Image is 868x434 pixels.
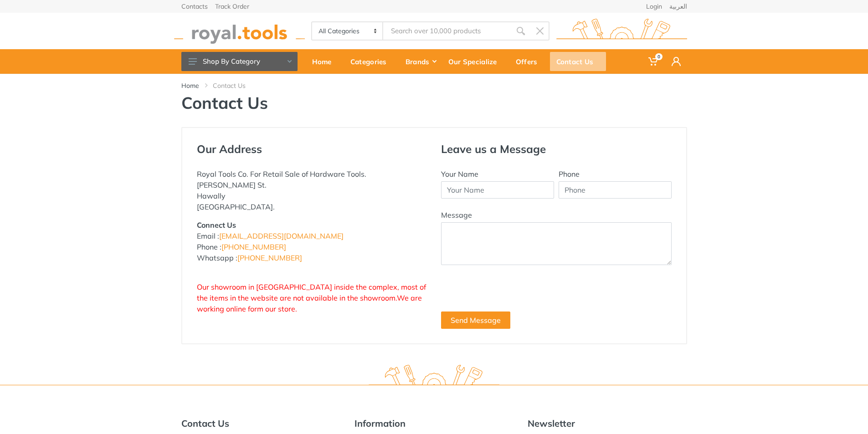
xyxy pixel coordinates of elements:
a: Home [306,49,344,74]
button: Send Message [441,311,510,329]
a: Categories [344,49,399,74]
input: Your Name [441,181,554,199]
h5: Contact Us [181,418,341,429]
a: Home [181,81,199,90]
h4: Our Address [197,143,427,156]
input: Phone [559,181,672,199]
div: Brands [399,52,442,71]
a: Login [646,3,662,10]
a: Our Specialize [442,49,509,74]
li: Contact Us [213,81,259,90]
img: royal.tools Logo [174,19,305,44]
h1: Contact Us [181,93,687,112]
a: Contact Us [550,49,606,74]
input: Site search [383,21,511,41]
a: [PHONE_NUMBER] [237,253,302,262]
a: Contacts [181,3,208,10]
a: 0 [642,49,665,74]
a: Track Order [215,3,249,10]
h5: Newsletter [528,418,687,429]
div: Categories [344,52,399,71]
div: Contact Us [550,52,606,71]
strong: Connect Us [197,220,236,230]
span: 0 [655,53,663,60]
p: Email : Phone : Whatsapp : [197,220,427,263]
iframe: reCAPTCHA [441,276,580,311]
div: Offers [509,52,550,71]
label: Phone [559,168,580,179]
a: [EMAIL_ADDRESS][DOMAIN_NAME] [219,231,344,240]
button: Shop By Category [181,52,298,71]
span: Our showroom in [GEOGRAPHIC_DATA] inside the complex, most of the items in the website are not av... [197,282,426,313]
select: Category [312,22,384,40]
label: Your Name [441,168,478,179]
a: Offers [509,49,550,74]
h4: Leave us a Message [441,143,672,156]
div: Home [306,52,344,71]
p: Royal Tools Co. For Retail Sale of Hardware Tools. [PERSON_NAME] St. Hawally [GEOGRAPHIC_DATA]. [197,168,427,212]
img: royal.tools Logo [556,19,687,44]
h5: Information [354,418,514,429]
nav: breadcrumb [181,81,687,90]
img: royal.tools Logo [369,365,499,390]
a: [PHONE_NUMBER] [221,242,286,251]
label: Message [441,209,472,220]
div: Our Specialize [442,52,509,71]
a: العربية [669,3,687,10]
